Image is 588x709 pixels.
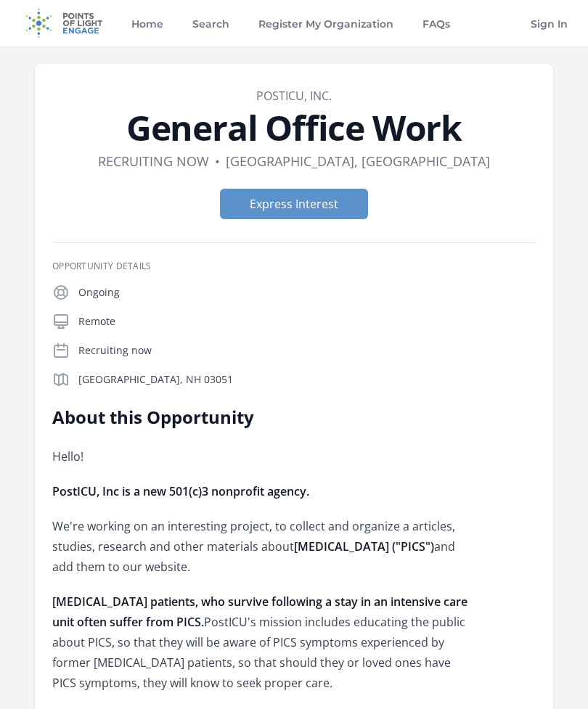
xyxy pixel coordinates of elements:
p: Recruiting now [78,343,536,358]
a: PostICU, Inc. [256,88,332,104]
h2: About this Opportunity [52,406,477,429]
p: Hello! [52,446,477,467]
strong: PostICU, Inc is a new 501(c)3 nonprofit agency. [52,483,309,499]
p: [GEOGRAPHIC_DATA], NH 03051 [78,372,536,387]
p: We're working on an interesting project, to collect and organize a articles, studies, research an... [52,516,477,577]
dd: Recruiting now [98,151,209,171]
h3: Opportunity Details [52,261,536,272]
strong: [MEDICAL_DATA] ("PICS") [294,538,434,554]
p: PostICU's mission includes educating the public about PICS, so that they will be aware of PICS sy... [52,591,477,693]
p: Ongoing [78,285,536,300]
p: Remote [78,314,536,329]
dd: [GEOGRAPHIC_DATA], [GEOGRAPHIC_DATA] [226,151,490,171]
strong: [MEDICAL_DATA] patients, who survive following a stay in an intensive care unit often suffer from... [52,594,467,630]
div: • [215,151,220,171]
h1: General Office Work [52,110,536,145]
button: Express Interest [220,189,368,219]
